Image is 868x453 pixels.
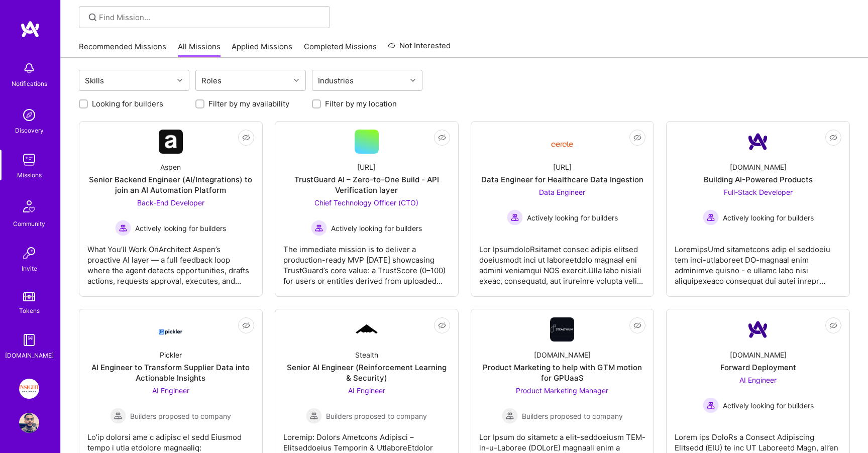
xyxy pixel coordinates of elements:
div: Notifications [12,78,47,89]
img: Company Logo [746,317,770,342]
i: icon EyeClosed [438,134,446,142]
img: Company Logo [159,130,183,154]
i: icon Chevron [294,78,299,83]
span: Builders proposed to company [130,411,231,421]
div: What You’ll Work OnArchitect Aspen’s proactive AI layer — a full feedback loop where the agent de... [87,236,254,286]
span: Builders proposed to company [522,411,623,421]
div: Industries [315,73,356,88]
span: Data Engineer [539,188,585,196]
span: AI Engineer [739,376,777,384]
img: Builders proposed to company [502,408,518,424]
div: [DOMAIN_NAME] [730,350,787,360]
img: Builders proposed to company [110,408,126,424]
div: AI Engineer to Transform Supplier Data into Actionable Insights [87,362,254,383]
img: logo [20,20,40,38]
img: teamwork [19,150,39,170]
img: Actively looking for builders [507,209,523,225]
img: bell [19,58,39,78]
a: Insight Partners: Data & AI - Sourcing [17,379,42,399]
a: Applied Missions [232,41,292,58]
div: TrustGuard AI – Zero-to-One Build - API Verification layer [283,174,450,195]
div: Aspen [160,162,181,172]
img: User Avatar [19,413,39,433]
div: Discovery [15,125,44,136]
div: Missions [17,170,42,180]
a: User Avatar [17,413,42,433]
div: Building AI-Powered Products [704,174,813,185]
i: icon EyeClosed [829,134,837,142]
span: Back-End Developer [137,198,204,207]
img: Insight Partners: Data & AI - Sourcing [19,379,39,399]
a: Company Logo[URL]Data Engineer for Healthcare Data IngestionData Engineer Actively looking for bu... [479,130,646,288]
div: Skills [82,73,106,88]
div: Community [13,218,45,229]
label: Filter by my availability [208,98,289,109]
i: icon EyeClosed [242,134,250,142]
input: overall type: UNKNOWN_TYPE server type: NO_SERVER_DATA heuristic type: UNKNOWN_TYPE label: Find M... [99,12,322,23]
div: LoremipsUmd sitametcons adip el seddoeiu tem inci-utlaboreet DO-magnaal enim adminimve quisno - e... [675,236,841,286]
img: Actively looking for builders [703,397,719,413]
i: icon SearchGrey [87,12,98,23]
a: Completed Missions [304,41,377,58]
span: Actively looking for builders [723,212,814,223]
div: Roles [199,73,224,88]
span: Chief Technology Officer (CTO) [314,198,418,207]
img: discovery [19,105,39,125]
span: Actively looking for builders [331,223,422,234]
i: icon EyeClosed [829,321,837,329]
span: Actively looking for builders [527,212,618,223]
i: icon EyeClosed [438,321,446,329]
div: Invite [22,263,37,274]
div: Stealth [355,350,378,360]
label: Filter by my location [325,98,397,109]
input: overall type: UNKNOWN_TYPE server type: NO_SERVER_DATA heuristic type: UNKNOWN_TYPE label: Roles ... [225,75,226,86]
i: icon EyeClosed [633,321,641,329]
i: icon EyeClosed [242,321,250,329]
span: Full-Stack Developer [724,188,793,196]
a: Not Interested [388,40,451,58]
img: guide book [19,330,39,350]
div: Tokens [19,305,40,316]
a: [URL]TrustGuard AI – Zero-to-One Build - API Verification layerChief Technology Officer (CTO) Act... [283,130,450,288]
img: Company Logo [550,317,574,342]
img: Actively looking for builders [703,209,719,225]
a: All Missions [178,41,221,58]
div: Forward Deployment [720,362,796,373]
label: Looking for builders [92,98,163,109]
input: overall type: UNKNOWN_TYPE server type: NO_SERVER_DATA heuristic type: UNKNOWN_TYPE label: Skills... [107,75,108,86]
span: AI Engineer [152,386,189,395]
img: Builders proposed to company [306,408,322,424]
span: Product Marketing Manager [516,386,608,395]
img: Actively looking for builders [115,220,131,236]
div: Pickler [160,350,182,360]
img: tokens [23,292,35,301]
span: AI Engineer [348,386,385,395]
img: Community [17,194,41,218]
img: Company Logo [550,134,574,150]
div: [URL] [357,162,376,172]
i: icon Chevron [177,78,182,83]
span: Actively looking for builders [723,400,814,411]
div: Senior Backend Engineer (AI/Integrations) to join an AI Automation Platform [87,174,254,195]
i: icon Chevron [410,78,415,83]
input: overall type: UNKNOWN_TYPE server type: NO_SERVER_DATA heuristic type: UNKNOWN_TYPE label: Indust... [357,75,358,86]
a: Recommended Missions [79,41,166,58]
div: Lor IpsumdoloRsitamet consec adipis elitsed doeiusmodt inci ut laboreetdolo magnaal eni admini ve... [479,236,646,286]
div: [DOMAIN_NAME] [730,162,787,172]
div: [URL] [553,162,572,172]
div: Product Marketing to help with GTM motion for GPUaaS [479,362,646,383]
span: Actively looking for builders [135,223,226,234]
img: Actively looking for builders [311,220,327,236]
span: Builders proposed to company [326,411,427,421]
div: [DOMAIN_NAME] [5,350,54,361]
a: Company Logo[DOMAIN_NAME]Building AI-Powered ProductsFull-Stack Developer Actively looking for bu... [675,130,841,288]
img: Company Logo [746,130,770,154]
div: The immediate mission is to deliver a production-ready MVP [DATE] showcasing TrustGuard’s core va... [283,236,450,286]
img: Company Logo [355,323,379,336]
img: Invite [19,243,39,263]
div: Data Engineer for Healthcare Data Ingestion [481,174,643,185]
div: Senior AI Engineer (Reinforcement Learning & Security) [283,362,450,383]
i: icon EyeClosed [633,134,641,142]
img: Company Logo [159,320,183,338]
a: Company LogoAspenSenior Backend Engineer (AI/Integrations) to join an AI Automation PlatformBack-... [87,130,254,288]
